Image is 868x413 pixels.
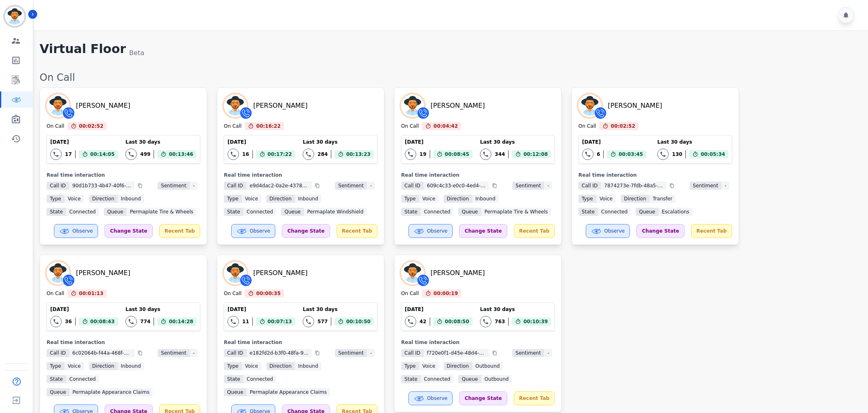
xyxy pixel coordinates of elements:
[266,362,295,370] span: Direction
[47,94,69,117] img: Avatar
[621,195,649,203] span: Direction
[604,228,625,234] span: Observe
[125,139,196,145] div: Last 30 days
[578,172,732,178] div: Real time interaction
[50,306,118,313] div: [DATE]
[367,182,375,190] span: -
[598,208,631,216] span: connected
[72,228,93,234] span: Observe
[224,349,246,357] span: Call ID
[408,224,453,238] button: Observe
[691,224,732,238] div: Recent Tab
[158,349,190,357] span: Sentiment
[54,224,98,238] button: Observe
[47,208,66,216] span: State
[69,349,134,357] span: 6c02064b-f44a-468f-b504-a438c66f9f93
[190,349,198,357] span: -
[401,262,424,284] img: Avatar
[597,151,600,158] div: 6
[231,224,275,238] button: Observe
[268,318,292,326] span: 00:07:13
[401,339,555,346] div: Real time interaction
[224,362,242,370] span: Type
[523,150,548,158] span: 00:12:08
[118,362,144,370] span: inbound
[140,151,150,158] div: 499
[401,375,421,383] span: State
[65,151,72,158] div: 17
[266,195,295,203] span: Direction
[582,139,646,145] div: [DATE]
[90,318,115,326] span: 00:08:43
[458,375,481,383] span: Queue
[335,349,367,357] span: Sentiment
[480,306,551,313] div: Last 30 days
[105,224,152,238] div: Change State
[578,94,601,117] img: Avatar
[689,182,721,190] span: Sentiment
[47,375,66,383] span: State
[243,375,277,383] span: connected
[268,150,292,158] span: 00:17:22
[346,150,370,158] span: 00:13:23
[69,388,153,396] span: Permaplate Appearance Claims
[424,182,489,190] span: 609c4c33-e0c0-4ed4-8e7d-5af81e4c8944
[672,151,682,158] div: 130
[224,388,246,396] span: Queue
[578,182,601,190] span: Call ID
[596,195,616,203] span: voice
[481,375,512,383] span: Outbound
[250,228,270,234] span: Observe
[253,101,308,111] div: [PERSON_NAME]
[242,151,249,158] div: 16
[79,122,103,130] span: 00:02:52
[586,224,630,238] button: Observe
[242,195,261,203] span: voice
[190,182,198,190] span: -
[419,151,426,158] div: 19
[578,208,598,216] span: State
[253,268,308,278] div: [PERSON_NAME]
[69,182,134,190] span: 90d1b733-4b47-40f6-8395-9883631b4490
[401,182,424,190] span: Call ID
[427,395,447,402] span: Observe
[246,349,312,357] span: e182fd2d-b3f0-48fa-9ddc-7f5415349fb9
[224,94,247,117] img: Avatar
[50,139,118,145] div: [DATE]
[224,195,242,203] span: Type
[47,349,69,357] span: Call ID
[169,150,193,158] span: 00:13:46
[433,289,458,298] span: 00:00:19
[66,208,99,216] span: connected
[578,123,596,130] div: On Call
[480,139,551,145] div: Last 30 days
[427,228,447,234] span: Observe
[295,195,321,203] span: inbound
[337,224,377,238] div: Recent Tab
[445,318,469,326] span: 00:08:50
[169,318,193,326] span: 00:14:28
[472,362,503,370] span: outbound
[104,208,126,216] span: Queue
[335,182,367,190] span: Sentiment
[89,362,118,370] span: Direction
[224,208,243,216] span: State
[158,182,190,190] span: Sentiment
[401,123,419,130] div: On Call
[304,208,367,216] span: Permaplate Windshield
[472,195,499,203] span: inbound
[129,48,144,58] div: Beta
[578,195,596,203] span: Type
[224,182,246,190] span: Call ID
[125,306,196,313] div: Last 30 days
[65,195,84,203] span: voice
[608,101,662,111] div: [PERSON_NAME]
[65,318,72,325] div: 36
[317,318,328,325] div: 577
[601,182,666,190] span: 7874273e-7fdb-48a5-b87c-414b563e4ded
[444,362,472,370] span: Direction
[658,208,693,216] span: Escalations
[611,122,635,130] span: 00:02:52
[424,349,489,357] span: f720e0f1-d45e-48d4-8834-191fa03c693d
[127,208,196,216] span: Permaplate Tire & Wheels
